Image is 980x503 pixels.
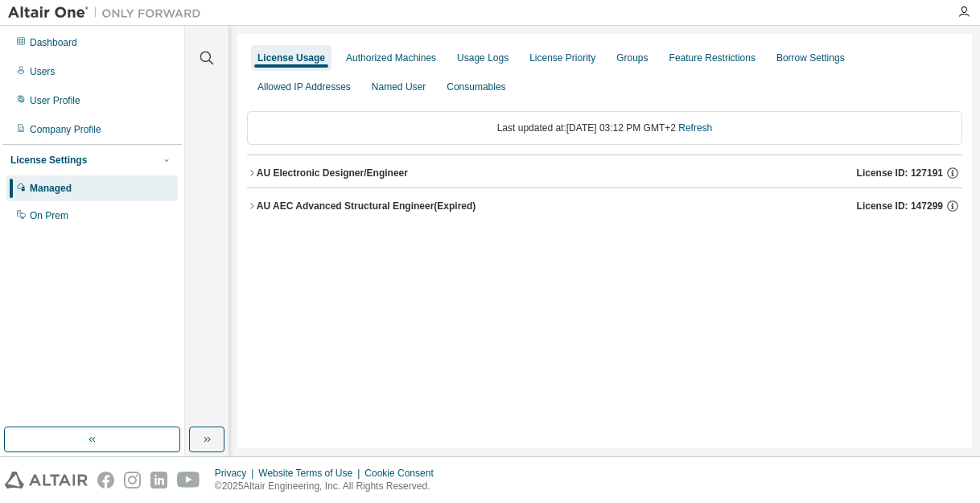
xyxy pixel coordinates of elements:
[215,467,258,480] div: Privacy
[857,200,943,212] span: License ID: 147299
[5,472,88,489] img: altair_logo.svg
[30,182,72,195] div: Managed
[247,155,962,191] button: AU Electronic Designer/EngineerLicense ID: 127191
[30,209,68,222] div: On Prem
[30,65,55,78] div: Users
[97,472,114,489] img: facebook.svg
[215,480,443,493] p: © 2025 Altair Engineering, Inc. All Rights Reserved.
[30,94,80,107] div: User Profile
[257,167,408,179] div: AU Electronic Designer/Engineer
[616,52,648,64] div: Groups
[776,52,845,64] div: Borrow Settings
[857,167,943,179] span: License ID: 127191
[257,52,325,64] div: License Usage
[124,472,141,489] img: instagram.svg
[457,52,509,64] div: Usage Logs
[10,154,87,167] div: License Settings
[257,80,351,93] div: Allowed IP Addresses
[150,472,167,489] img: linkedin.svg
[678,122,712,134] a: Refresh
[447,80,505,93] div: Consumables
[364,467,443,480] div: Cookie Consent
[247,111,962,145] div: Last updated at: [DATE] 03:12 PM GMT+2
[30,36,77,49] div: Dashboard
[372,80,426,93] div: Named User
[177,472,200,489] img: youtube.svg
[258,467,364,480] div: Website Terms of Use
[529,52,595,64] div: License Priority
[257,200,476,212] div: AU AEC Advanced Structural Engineer (Expired)
[247,188,962,224] button: AU AEC Advanced Structural Engineer(Expired)License ID: 147299
[346,52,436,64] div: Authorized Machines
[669,52,756,64] div: Feature Restrictions
[8,5,209,21] img: Altair One
[30,123,101,136] div: Company Profile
